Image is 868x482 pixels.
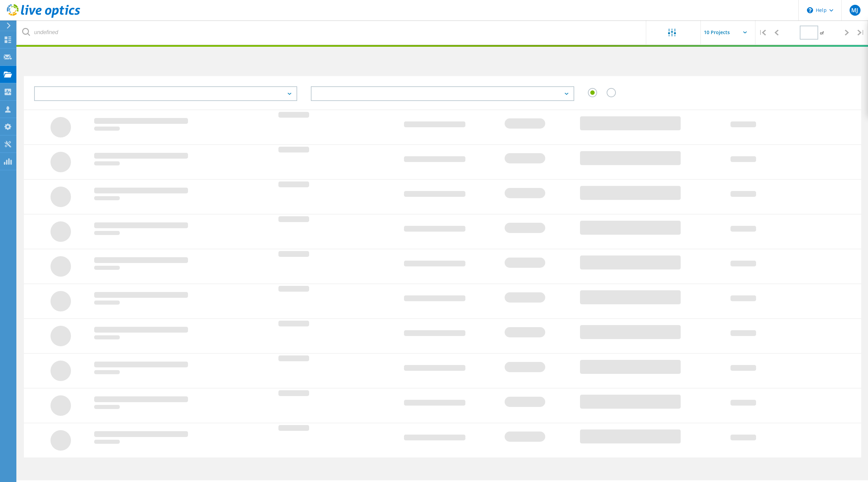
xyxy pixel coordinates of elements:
div: | [854,20,868,45]
svg: \n [807,7,813,13]
a: Live Optics Dashboard [7,14,80,19]
span: MJ [851,8,858,13]
div: | [755,20,769,45]
input: undefined [17,20,647,44]
span: of [820,30,824,36]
